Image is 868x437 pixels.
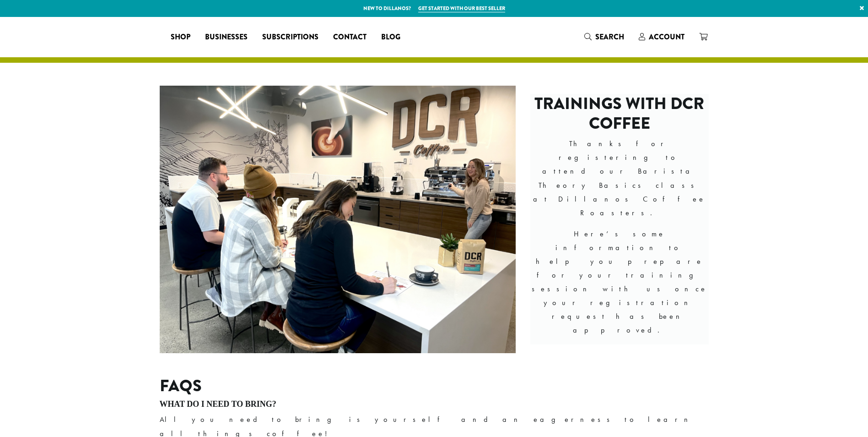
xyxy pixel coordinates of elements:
span: Search [595,32,624,42]
span: Subscriptions [262,32,318,43]
a: Get started with our best seller [418,5,505,12]
h4: What do I need to bring? [160,399,709,410]
span: Account [649,32,685,42]
span: Businesses [205,32,248,43]
a: Shop [163,30,198,44]
span: Blog [381,32,400,43]
span: Shop [171,32,190,43]
p: Here’s some information to help you prepare for your training session with us once your registrat... [530,227,708,338]
span: Contact [333,32,367,43]
img: Trainings at Dillanos Coffee Roasters [160,86,516,353]
h2: FAQs [160,376,709,396]
h2: TRAININGS WITH DCR COFFEE [530,94,708,133]
a: Search [577,29,631,44]
p: Thanks for registering to attend our Barista Theory Basics class at Dillanos Coffee Roasters. [530,137,708,219]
